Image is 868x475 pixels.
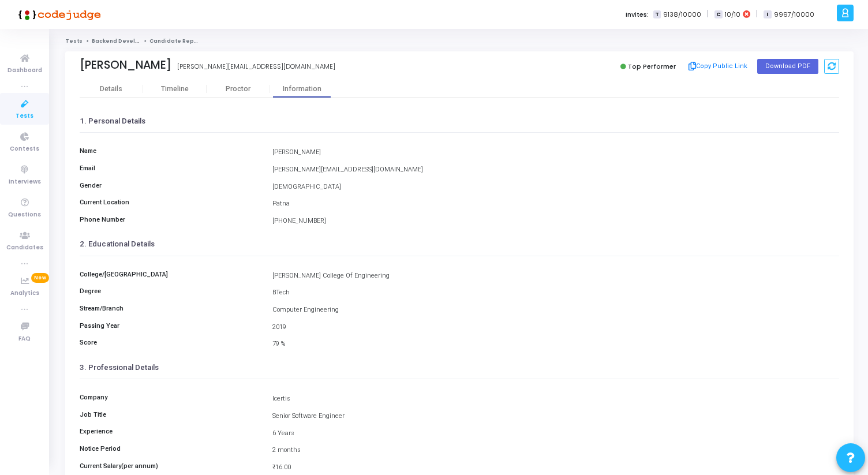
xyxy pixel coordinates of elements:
h6: Score [74,339,267,346]
h3: 3. Professional Details [80,363,839,372]
span: Questions [8,210,41,220]
span: 9997/10000 [774,10,814,20]
h6: Job Title [74,411,267,418]
div: [PERSON_NAME] [80,58,171,72]
span: FAQ [18,334,31,344]
h6: Phone Number [74,216,267,223]
span: Dashboard [8,66,42,76]
span: Candidates [6,243,43,253]
span: Tests [16,111,33,121]
span: I [764,10,771,19]
span: Analytics [10,289,39,298]
span: Contests [10,144,39,154]
span: New [31,273,49,283]
div: Senior Software Engineer [267,412,845,421]
div: [PERSON_NAME] [267,148,845,158]
div: Timeline [161,85,189,93]
div: Computer Engineering [267,305,845,315]
div: Proctor [207,85,270,93]
span: Interviews [9,177,41,187]
a: Backend Developer Assessment (C# & .Net) [92,38,220,44]
h6: Name [74,147,267,155]
img: logo [14,3,101,26]
nav: breadcrumb [65,38,854,45]
span: T [653,10,661,19]
h3: 2. Educational Details [80,240,839,249]
h6: College/[GEOGRAPHIC_DATA] [74,271,267,278]
div: [PHONE_NUMBER] [267,216,845,226]
span: | [707,8,709,20]
h6: Notice Period [74,445,267,452]
div: 79 % [267,339,845,349]
h3: 1. Personal Details [80,117,839,126]
div: [PERSON_NAME][EMAIL_ADDRESS][DOMAIN_NAME] [177,62,335,72]
h6: Company [74,394,267,401]
h6: Gender [74,182,267,189]
div: Details [100,85,122,93]
div: 2 months [267,446,845,455]
div: Information [270,85,334,93]
label: Invites: [626,10,649,20]
div: [PERSON_NAME][EMAIL_ADDRESS][DOMAIN_NAME] [267,165,845,175]
div: 2019 [267,323,845,332]
div: [DEMOGRAPHIC_DATA] [267,182,845,192]
h6: Passing Year [74,322,267,330]
h6: Experience [74,428,267,435]
span: 10/10 [725,10,740,20]
span: Candidate Report [149,38,203,44]
div: ₹16.00 [267,463,845,473]
h6: Current Location [74,199,267,206]
button: Download PDF [757,59,818,74]
div: Patna [267,199,845,209]
h6: Email [74,164,267,172]
span: 9138/10000 [663,10,701,20]
div: 6 Years [267,429,845,439]
a: Tests [65,38,83,44]
div: Icertis [267,394,845,404]
span: C [714,10,722,19]
span: | [756,8,758,20]
button: Copy Public Link [685,58,751,75]
span: Top Performer [628,62,676,71]
h6: Stream/Branch [74,305,267,312]
h6: Degree [74,287,267,295]
h6: Current Salary(per annum) [74,462,267,470]
div: BTech [267,288,845,298]
div: [PERSON_NAME] College Of Engineering [267,271,845,281]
